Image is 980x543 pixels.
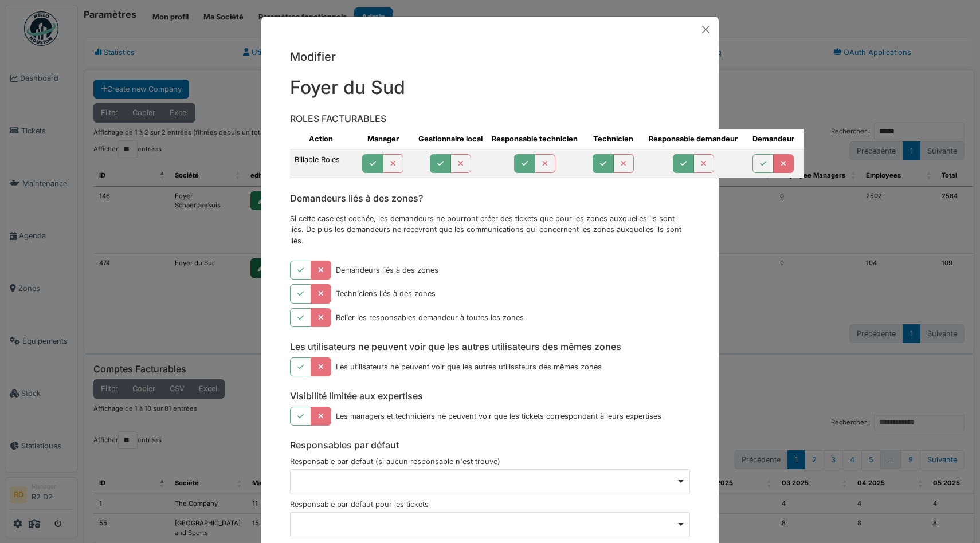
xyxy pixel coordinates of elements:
[290,129,352,149] th: Action
[290,499,690,510] div: Responsable par défaut pour les tickets
[290,391,690,402] h6: Visibilité limitée aux expertises
[336,265,438,276] div: Demandeurs liés à des zones
[295,155,340,164] span: translation missing: fr.company.billable_roles
[290,213,690,246] p: Si cette case est cochée, les demandeurs ne pourront créer des tickets que pour les zones auxquel...
[742,129,804,149] th: Demandeur
[414,129,487,149] th: Gestionnaire local
[336,288,436,299] div: Techniciens liés à des zones
[487,129,582,149] th: Responsable technicien
[290,440,690,451] h6: Responsables par défaut
[290,77,690,99] h2: Foyer du Sud
[290,193,690,204] h6: Demandeurs liés à des zones?
[290,113,690,124] h6: ROLES FACTURABLES
[290,48,690,65] h5: Modifier
[290,456,690,467] div: Responsable par défaut (si aucun responsable n'est trouvé)
[290,341,690,352] h6: Les utilisateurs ne peuvent voir que les autres utilisateurs des mêmes zones
[352,129,414,149] th: Manager
[697,21,714,38] button: Close
[336,411,661,422] div: Les managers et techniciens ne peuvent voir que les tickets correspondant à leurs expertises
[336,312,524,323] div: Relier les responsables demandeur à toutes les zones
[336,361,602,372] div: Les utilisateurs ne peuvent voir que les autres utilisateurs des mêmes zones
[582,129,644,149] th: Technicien
[644,129,742,149] th: Responsable demandeur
